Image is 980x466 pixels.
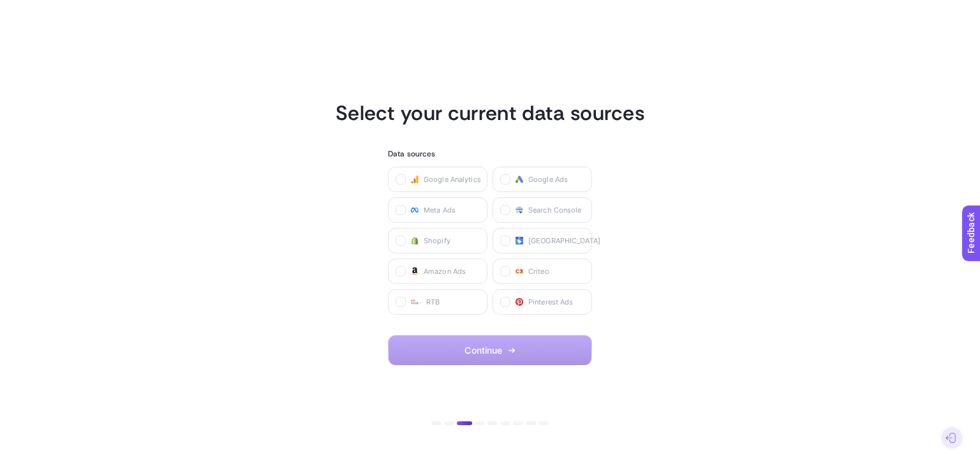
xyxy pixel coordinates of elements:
span: Google Ads [528,174,568,184]
span: Shopify [424,236,450,246]
span: Google Analytics [424,174,481,184]
span: Continue [464,345,502,356]
span: Meta Ads [424,205,456,215]
span: Criteo [528,266,549,276]
h1: Select your current data sources [336,100,644,126]
span: RTB [426,297,440,307]
span: Search Console [528,205,582,215]
span: Amazon Ads [424,266,466,276]
span: Pinterest Ads [528,297,573,307]
span: Feedback [8,4,48,14]
span: [GEOGRAPHIC_DATA] [528,236,600,246]
h3: Data sources [388,146,592,162]
button: Continue [388,335,592,366]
